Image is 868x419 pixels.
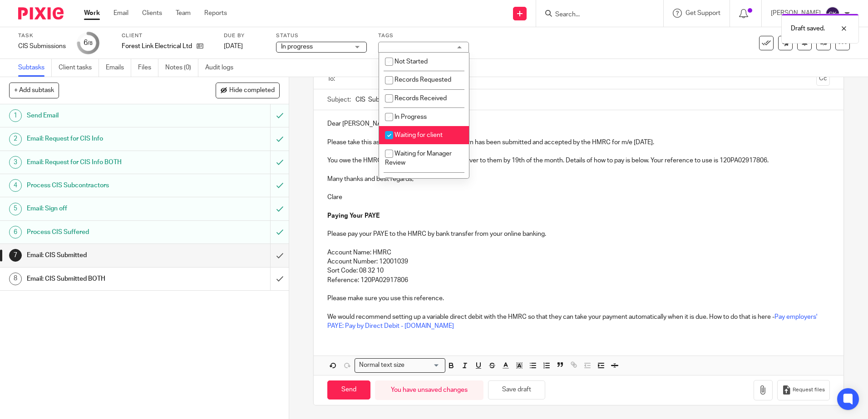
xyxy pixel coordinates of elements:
[825,6,840,21] img: svg%3E
[355,358,445,372] div: Search for option
[27,156,183,169] h1: Email: Request for CIS Info BOTH
[204,9,227,18] a: Reports
[84,9,100,18] a: Work
[9,226,22,239] div: 6
[27,202,183,215] h1: Email: Sign off
[327,380,370,400] input: Send
[395,114,427,120] span: In Progress
[385,151,452,166] span: Waiting for Manager Review
[357,361,406,370] span: Normal text size
[9,156,22,169] div: 3
[27,132,183,146] h1: Email: Request for CIS Info
[327,156,829,165] p: You owe the HMRC This needs to be paid over to them by 19th of the month. Details of how to pay i...
[375,380,483,400] div: You have unsaved changes
[816,72,830,86] button: Cc
[224,43,243,49] span: [DATE]
[122,32,212,39] label: Client
[27,179,183,192] h1: Process CIS Subcontractors
[281,44,313,50] span: In progress
[142,9,162,18] a: Clients
[176,9,191,18] a: Team
[407,361,440,370] input: Search for option
[18,32,66,39] label: Task
[327,312,829,331] p: We would recommend setting up a variable direct debit with the HMRC so that they can take your pa...
[395,95,447,102] span: Records Received
[224,32,265,39] label: Due by
[327,175,829,184] p: Many thanks and best regards,
[9,109,22,122] div: 1
[9,179,22,192] div: 4
[27,109,183,122] h1: Send Email
[395,132,443,138] span: Waiting for client
[276,32,367,39] label: Status
[122,42,192,51] p: Forest Link Electrical Ltd
[327,294,829,303] p: Please make sure you use this reference.
[18,59,52,77] a: Subtasks
[327,266,829,275] p: Sort Code: 08 32 10
[488,380,545,400] button: Save draft
[327,74,337,83] label: To:
[327,257,829,266] p: Account Number: 12001039
[327,95,351,104] label: Subject:
[216,83,280,98] button: Hide completed
[106,59,131,77] a: Emails
[205,59,240,77] a: Audit logs
[9,203,22,215] div: 5
[27,225,183,239] h1: Process CIS Suffered
[18,42,66,51] div: CIS Submissions
[229,87,275,94] span: Hide completed
[327,276,829,285] p: Reference: 120PA02917806
[777,380,830,400] button: Request files
[59,59,99,77] a: Client tasks
[395,58,428,65] span: Not Started
[791,24,825,33] p: Draft saved.
[165,59,198,77] a: Notes (0)
[327,138,829,147] p: Please take this as confirmation that a Nil CIS return has been submitted and accepted by the HMR...
[9,273,22,285] div: 8
[27,272,183,286] h1: Email: CIS Submitted BOTH
[84,38,93,48] div: 6
[88,41,93,46] small: /8
[327,119,829,128] p: Dear [PERSON_NAME],
[138,59,158,77] a: Files
[327,248,829,257] p: Account Name: HMRC
[793,386,825,394] span: Request files
[18,7,64,19] img: Pixie
[378,32,469,39] label: Tags
[327,193,829,202] p: Clare
[113,9,128,18] a: Email
[395,77,451,83] span: Records Requested
[327,213,380,219] strong: Paying Your PAYE
[9,133,22,146] div: 2
[9,83,59,98] button: + Add subtask
[27,248,183,262] h1: Email: CIS Submitted
[327,229,829,239] p: Please pay your PAYE to the HMRC by bank transfer from your online banking.
[9,249,22,262] div: 7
